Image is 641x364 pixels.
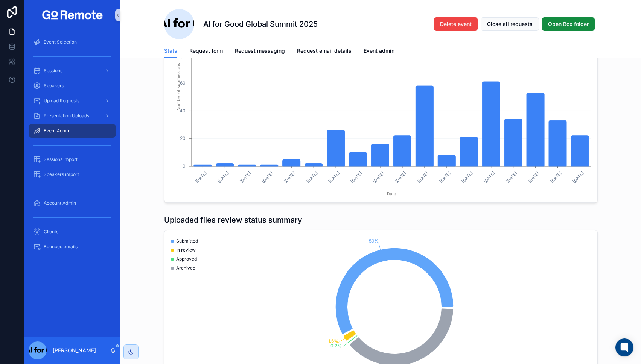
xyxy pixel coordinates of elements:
[44,229,58,235] span: Clients
[29,240,116,253] a: Bounced emails
[29,196,116,210] a: Account Admin
[176,238,198,244] span: Submitted
[29,79,116,93] a: Speakers
[297,47,352,55] span: Request email details
[29,124,116,138] a: Event Admin
[29,94,116,108] a: Upload Requests
[180,80,186,86] tspan: 60
[330,343,342,349] tspan: 0.2%
[44,156,78,162] span: Sessions import
[440,20,472,28] span: Delete event
[29,35,116,49] a: Event Selection
[487,20,533,28] span: Close all requests
[549,170,562,184] text: [DATE]
[297,44,352,59] a: Request email details
[238,170,252,184] text: [DATE]
[29,109,116,123] a: Presentation Uploads
[394,170,407,184] text: [DATE]
[180,54,186,59] tspan: 80
[29,225,116,238] a: Clients
[194,170,207,184] text: [DATE]
[41,9,103,21] img: App logo
[183,163,186,169] tspan: 0
[460,170,474,184] text: [DATE]
[53,347,96,354] p: [PERSON_NAME]
[571,170,585,184] text: [DATE]
[180,108,186,114] tspan: 40
[328,338,338,344] tspan: 1.6%
[24,30,120,263] div: scrollable content
[364,44,394,59] a: Event admin
[434,17,478,31] button: Delete event
[203,19,318,29] h1: AI for Good Global Summit 2025
[29,168,116,181] a: Speakers import
[416,170,429,184] text: [DATE]
[438,170,452,184] text: [DATE]
[164,47,177,55] span: Stats
[527,170,541,184] text: [DATE]
[44,244,78,250] span: Bounced emails
[164,215,302,225] h1: Uploaded files review status summary
[481,17,539,31] button: Close all requests
[44,200,76,206] span: Account Admin
[44,171,79,177] span: Speakers import
[305,170,318,184] text: [DATE]
[180,135,186,141] tspan: 20
[260,170,274,184] text: [DATE]
[44,128,70,134] span: Event Admin
[169,53,593,198] div: chart
[364,47,394,55] span: Event admin
[29,153,116,166] a: Sessions import
[44,83,64,89] span: Speakers
[235,47,285,55] span: Request messaging
[176,265,195,271] span: Archived
[44,39,77,45] span: Event Selection
[176,247,196,253] span: In review
[505,170,518,184] text: [DATE]
[368,238,378,244] tspan: 59%
[29,64,116,77] a: Sessions
[235,44,285,59] a: Request messaging
[548,20,589,28] span: Open Box folder
[176,256,197,262] span: Approved
[44,68,62,74] span: Sessions
[327,170,341,184] text: [DATE]
[175,63,181,111] tspan: Number of submissions
[483,170,496,184] text: [DATE]
[44,98,79,104] span: Upload Requests
[44,113,89,119] span: Presentation Uploads
[372,170,385,184] text: [DATE]
[189,47,223,55] span: Request form
[216,170,230,184] text: [DATE]
[542,17,595,31] button: Open Box folder
[349,170,363,184] text: [DATE]
[164,44,177,58] a: Stats
[189,44,223,59] a: Request form
[283,170,296,184] text: [DATE]
[387,191,396,196] tspan: Date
